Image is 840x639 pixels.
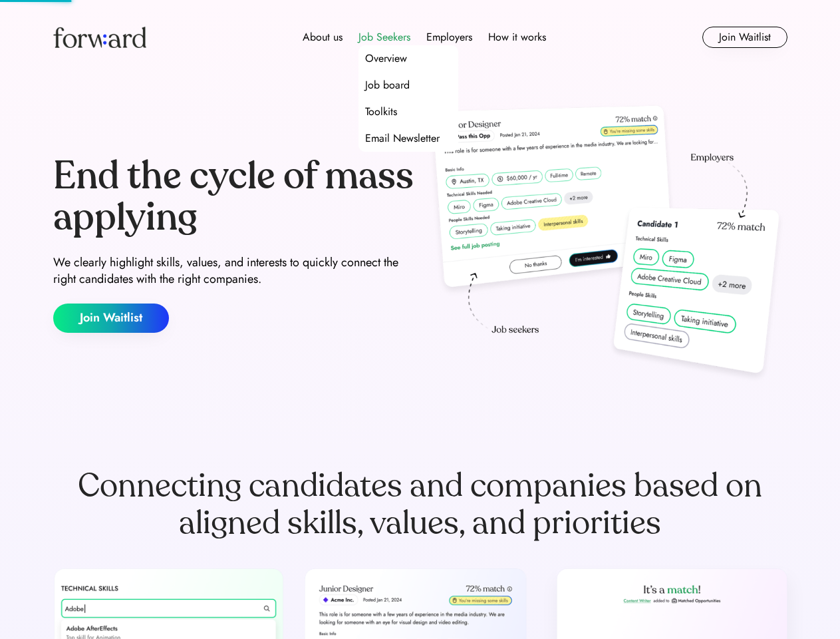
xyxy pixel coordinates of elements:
[53,467,787,542] div: Connecting candidates and companies based on aligned skills, values, and priorities
[53,27,146,48] img: Forward logo
[53,254,415,288] div: We clearly highlight skills, values, and interests to quickly connect the right candidates with t...
[702,27,787,48] button: Join Waitlist
[303,29,343,45] div: About us
[426,101,787,387] img: hero-image.png
[53,156,415,238] div: End the cycle of mass applying
[426,29,472,45] div: Employers
[365,104,397,120] div: Toolkits
[365,77,410,93] div: Job board
[365,51,407,67] div: Overview
[358,29,410,45] div: Job Seekers
[53,304,169,333] button: Join Waitlist
[488,29,546,45] div: How it works
[365,130,440,146] div: Email Newsletter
